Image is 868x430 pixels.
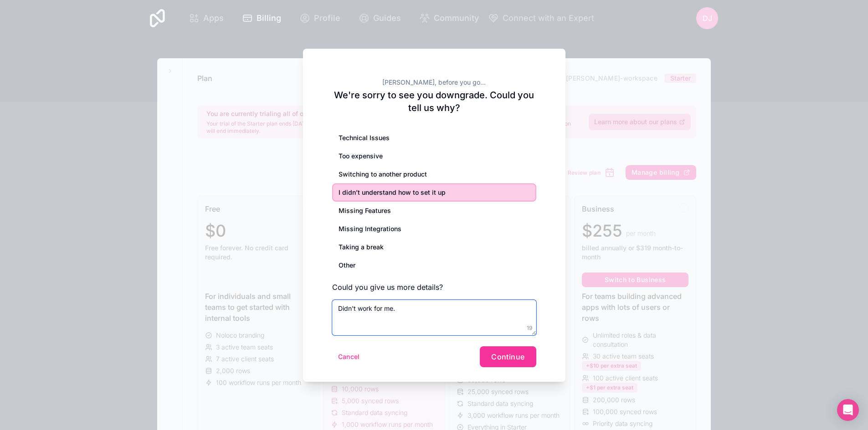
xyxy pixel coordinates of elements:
div: Too expensive [332,147,536,165]
div: I didn’t understand how to set it up [332,183,536,202]
textarea: Didn't work for me. [332,300,536,335]
button: Cancel [332,349,366,364]
h2: We're sorry to see you downgrade. Could you tell us why? [332,89,536,114]
div: Open Intercom Messenger [837,399,859,421]
h3: Could you give us more details? [332,282,536,293]
div: Missing Features [332,202,536,220]
span: Continue [491,352,524,361]
h2: [PERSON_NAME], before you go... [332,78,536,87]
div: Taking a break [332,238,536,256]
button: Continue [480,346,536,367]
div: Switching to another product [332,165,536,183]
div: Other [332,256,536,274]
div: Technical Issues [332,129,536,147]
div: Missing Integrations [332,220,536,238]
